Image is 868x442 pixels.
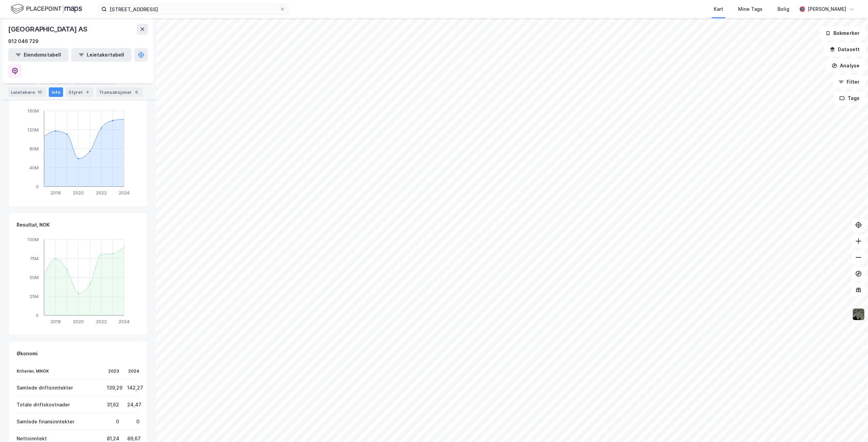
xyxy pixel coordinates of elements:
button: Eiendomstabell [8,48,68,62]
button: Bokmerker [820,26,865,40]
div: Mine Tags [738,5,763,13]
div: Leietakere [8,87,46,97]
div: 31,62 [107,402,119,407]
div: 2023 [107,369,119,374]
div: 142,27 [127,385,139,391]
div: [PERSON_NAME] [808,5,846,13]
tspan: 160M [27,108,39,113]
div: 0 [107,419,119,424]
div: Totale driftskostnader [17,402,99,407]
tspan: 2024 [119,319,130,324]
div: 89,67 [127,436,139,441]
tspan: 25M [29,293,39,299]
div: Økonomi [17,350,38,358]
tspan: 80M [29,146,39,151]
tspan: 2018 [51,319,61,324]
button: Filter [833,75,865,89]
div: Kontrollprogram for chat [834,409,868,442]
button: Leietakertabell [71,48,132,62]
iframe: Chat Widget [834,409,868,442]
div: Resultat, NOK [17,221,50,229]
tspan: 40M [29,165,39,170]
div: 912 046 729 [8,37,39,45]
div: 139,29 [107,385,119,391]
div: Info [49,87,63,97]
div: 6 [133,89,140,96]
tspan: 2018 [51,190,61,195]
button: Analyse [826,59,865,72]
div: 0 [127,419,139,424]
div: 24,47 [127,402,139,407]
div: Samlede finansinntekter [17,419,99,424]
tspan: 100M [27,236,39,242]
tspan: 0 [36,184,39,189]
div: 81,24 [107,436,119,441]
div: Kart [714,5,723,13]
div: 4 [84,89,91,96]
img: logo.f888ab2527a4732fd821a326f86c7f29.svg [11,3,82,15]
input: Søk på adresse, matrikkel, gårdeiere, leietakere eller personer [107,4,280,14]
tspan: 2020 [73,190,84,195]
div: Kriterier, MNOK [17,369,99,374]
div: 10 [36,89,43,96]
div: Samlede driftsinntekter [17,385,99,391]
div: Bolig [777,5,789,13]
tspan: 2024 [119,190,130,195]
tspan: 2022 [96,190,107,195]
img: 9k= [852,308,865,321]
tspan: 50M [29,274,39,280]
div: Transaksjoner [96,87,143,97]
div: 2024 [127,369,139,374]
tspan: 75M [30,255,39,261]
tspan: 0 [36,312,39,318]
button: Tags [834,91,865,105]
div: Styret [66,87,94,97]
button: Datasett [824,43,865,56]
tspan: 120M [27,127,39,132]
div: [GEOGRAPHIC_DATA] AS [8,24,89,35]
div: Nettoinntekt [17,436,99,441]
tspan: 2022 [96,319,107,324]
tspan: 2020 [73,319,84,324]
